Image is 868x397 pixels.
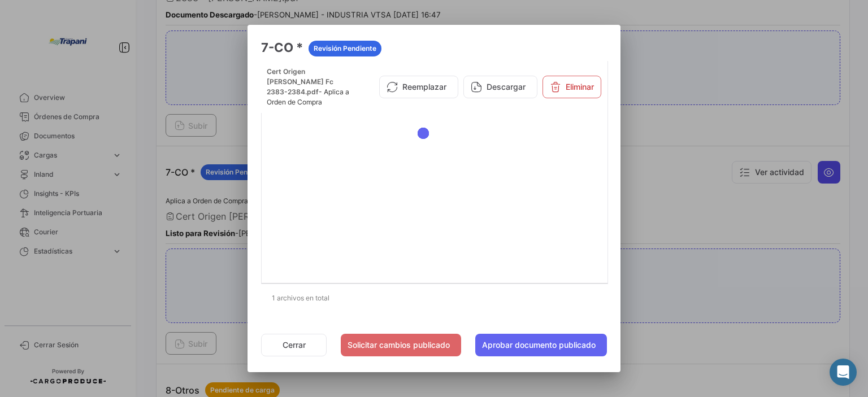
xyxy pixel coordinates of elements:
[341,334,461,356] button: Solicitar cambios publicado
[830,359,857,386] div: Abrir Intercom Messenger
[379,76,458,98] button: Reemplazar
[314,43,376,54] span: Revisión Pendiente
[261,38,607,56] h3: 7-CO *
[463,76,537,98] button: Descargar
[267,67,333,96] span: Cert Origen [PERSON_NAME] Fc 2383-2384.pdf
[542,76,601,98] button: Eliminar
[261,284,607,312] div: 1 archivos en total
[475,334,607,356] button: Aprobar documento publicado
[261,334,327,356] button: Cerrar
